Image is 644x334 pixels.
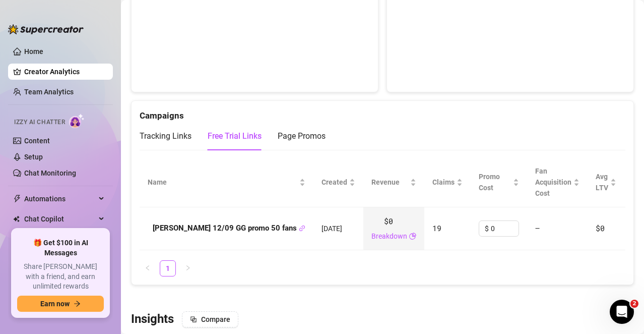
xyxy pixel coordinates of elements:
a: Content [24,137,50,145]
span: Created [321,177,347,188]
span: Fan Acquisition Cost [535,167,571,197]
img: Chat Copilot [13,215,20,222]
span: block [190,316,197,323]
input: Enter cost [491,221,519,236]
button: Earn nowarrow-right [17,296,104,312]
span: right [185,265,191,271]
button: Compare [182,311,238,327]
a: Chat Monitoring [24,169,76,177]
span: pie-chart [409,231,416,242]
span: Automations [24,191,96,207]
a: Team Analytics [24,88,74,96]
span: 19 [432,223,441,233]
a: Breakdown [371,231,407,242]
span: link [299,225,305,232]
div: Tracking Links [140,130,191,142]
span: Share [PERSON_NAME] with a friend, and earn unlimited rewards [17,262,104,292]
h3: Insights [131,311,174,327]
span: Earn now [40,300,70,308]
span: Promo Cost [479,171,511,193]
span: arrow-right [74,300,81,307]
span: Name [148,177,297,188]
span: 2 [630,300,638,308]
span: Compare [201,315,230,323]
span: Avg LTV [596,173,608,192]
div: Campaigns [140,101,625,123]
div: Free Trial Links [208,130,262,142]
li: Previous Page [140,260,156,276]
span: 🎁 Get $100 in AI Messages [17,238,104,258]
strong: [PERSON_NAME] 12/09 GG promo 50 fans [153,224,305,233]
img: logo-BBDzfeDw.svg [8,24,84,34]
iframe: Intercom live chat [610,300,634,324]
span: [DATE] [321,225,342,233]
a: Creator Analytics [24,64,105,80]
li: Next Page [180,260,196,276]
button: left [140,260,156,276]
img: AI Chatter [69,114,85,128]
div: Page Promos [278,130,326,142]
span: thunderbolt [13,195,21,203]
a: Setup [24,153,43,161]
span: Chat Copilot [24,211,96,227]
a: 1 [160,261,175,276]
span: Claims [432,177,455,188]
span: — [535,223,540,233]
button: right [180,260,196,276]
span: Izzy AI Chatter [14,118,65,127]
li: 1 [160,260,176,276]
span: $0 [384,215,393,228]
span: Revenue [371,177,408,188]
a: Home [24,47,43,55]
span: left [145,265,151,271]
button: Copy Link [299,225,305,232]
span: $0 [596,223,604,233]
